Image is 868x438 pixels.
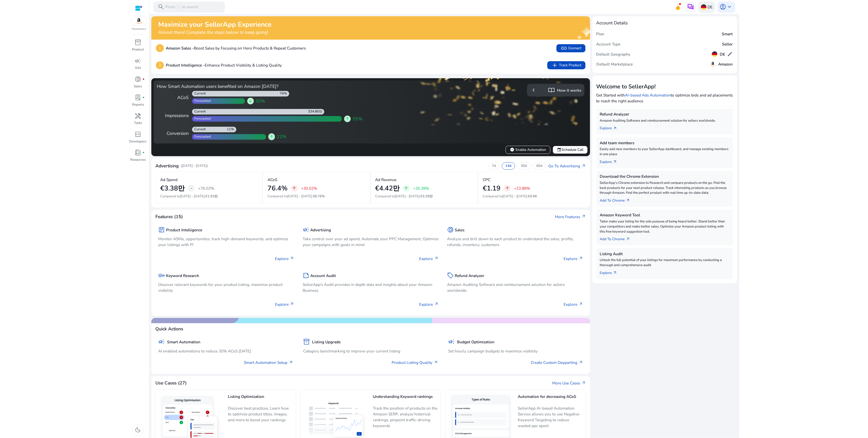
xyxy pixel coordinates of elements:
[158,338,165,345] span: campaign
[375,184,400,192] h2: €4.42만
[129,139,147,144] p: Developers
[548,87,555,93] span: import_contacts
[375,177,396,183] p: Ad Revenue
[142,96,145,99] span: fiber_manual_record
[447,226,454,233] span: donut_small
[373,405,438,429] p: Track the position of products on the Amazon SERP, analyze historical rankings, pinpoint traffic-...
[192,109,206,114] div: Current
[419,256,439,262] p: Explore
[130,157,146,163] p: Resources
[158,21,271,29] h2: Maximize your SellerApp Experience
[129,148,147,167] a: book_4fiber_manual_recordResources
[596,52,630,57] h5: Default Geography
[613,160,617,164] span: arrow_outward
[129,93,147,111] a: lab_profilefiber_manual_recordReports
[135,76,141,83] span: donut_small
[134,84,142,89] p: Sales
[135,58,141,64] span: campaign
[132,27,146,31] p: Marketplace
[155,326,183,332] h4: Quick Actions
[551,62,581,69] span: Track Product
[581,381,586,385] span: arrow_outward
[135,94,141,101] span: lab_profile
[505,164,511,168] p: 14d
[600,112,730,117] h5: Refund Analyzer
[626,237,630,241] span: arrow_outward
[531,360,583,365] a: Create Custom Dayparting
[710,61,716,67] img: amazon.svg
[530,87,537,93] span: chevron_left
[600,118,730,123] p: Amazon Auditing Software and reimbursement solution for sellers worldwide.
[613,271,617,275] span: arrow_outward
[448,348,583,354] p: Set hourly campaign budgets to maximize visibility
[135,66,141,71] p: Ads
[557,147,583,152] span: Schedule Call
[248,99,253,103] span: arrow_downward
[131,17,146,25] img: amazon.svg
[167,340,200,344] h5: Smart Automation
[313,194,325,199] span: 58.76%
[518,394,583,403] h5: Automation for decreasing ACoS
[303,282,439,293] p: SellerApp's Audit provides in depth data and insights about your Amazon Business.
[312,340,341,344] h5: Listing Upgrade
[375,194,473,199] p: Compared to :
[311,228,331,232] h5: Advertising
[190,185,192,191] span: -
[553,146,588,154] button: eventSchedule Call
[157,84,369,89] h4: How Smart Automation users benefited on Amazon [DATE]?
[600,196,635,203] a: Add To Chrome
[158,236,294,248] p: Monitor ASINs, opportunities, track high-demand keywords, and optimize your listings with PI
[720,52,725,57] h5: DE
[712,51,717,57] img: de.svg
[579,256,583,261] span: arrow_outward
[155,380,187,386] h4: Use Cases (27)
[303,226,309,233] span: campaign
[275,256,294,262] p: Explore
[506,146,550,154] button: verifiedEnable Automation
[600,252,730,256] h5: Listing Audit
[166,62,282,68] p: Enhance Product Visibility & Listing Quality
[166,228,202,232] h5: Product Intelligence
[135,131,141,138] span: code_blocks
[155,214,183,219] h4: Features (15)
[600,213,730,217] h5: Amazon Keyword Tool
[514,186,530,190] p: +23.88%
[192,91,206,96] div: Current
[158,226,165,233] span: package
[510,148,514,152] span: verified
[129,38,147,56] a: inventory_2Product
[552,380,586,386] a: More Use Casesarrow_outward
[192,135,211,139] div: Forecasted
[579,302,583,306] span: arrow_outward
[176,4,181,10] span: /
[718,62,733,67] h5: Amazon
[551,62,558,69] span: add
[303,236,439,248] p: Take control over your ad spend, Automate your PPC Management, Optimize your campaigns with goals...
[156,44,164,52] p: 1
[132,47,144,52] p: Product
[160,177,178,183] p: Ad Spend
[701,4,707,10] img: de.svg
[625,92,671,98] a: AI-based Ads Automation
[268,177,277,183] p: ACoS
[502,194,527,199] span: [DATE] - [DATE]
[600,123,622,131] a: Explorearrow_outward
[301,186,317,190] p: +30.02%
[129,56,147,75] a: campaignAds
[596,92,733,104] p: Get Started with to optimize bids and ad placements to reach the right audience
[228,394,293,403] h5: Listing Optimization
[434,360,438,365] span: arrow_outward
[596,83,733,90] h3: Welcome to SellerApp!
[158,348,293,354] p: AI enabled automations to reduce 30% ACoS [DATE]
[289,360,293,365] span: arrow_outward
[419,301,439,307] p: Explore
[129,130,147,148] a: code_blocksDevelopers
[600,268,622,276] a: Explorearrow_outward
[158,282,294,293] p: Discover relevant keywords for your product listing, maximize product visibility
[600,219,730,234] p: Tailor make your listing for the sole purpose of being heard better. Stand better than your compe...
[457,340,494,344] h5: Budget Optimization
[303,338,310,345] span: inventory_2
[292,186,297,191] span: arrow_upward
[287,194,312,199] span: [DATE] - [DATE]
[483,194,581,199] p: Compared to :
